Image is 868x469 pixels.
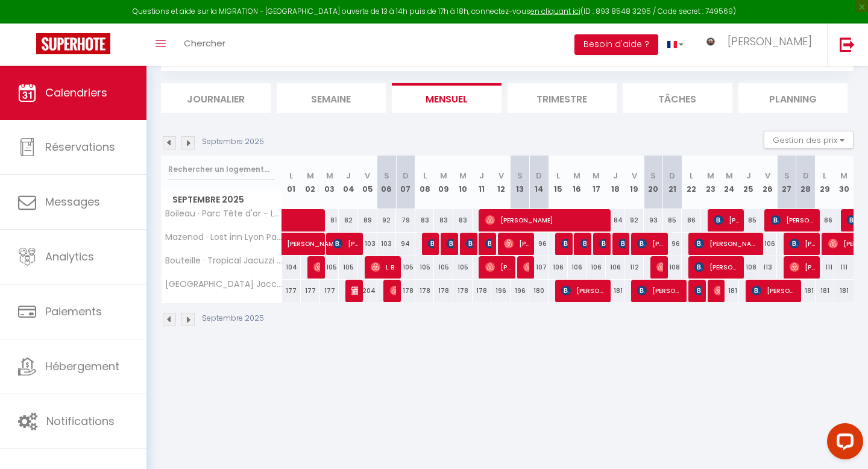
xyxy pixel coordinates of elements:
abbr: L [823,170,826,181]
span: [PERSON_NAME] [523,256,530,279]
span: [PERSON_NAME] [504,232,530,255]
div: 93 [644,209,663,231]
a: en cliquant ici [530,6,580,16]
span: Calendriers [45,85,107,100]
span: [PERSON_NAME] [561,232,568,255]
span: Analytics [45,249,94,264]
span: [PERSON_NAME] [728,34,812,49]
div: 86 [816,209,835,231]
span: [PERSON_NAME] [561,279,606,302]
span: [PERSON_NAME] [752,279,797,302]
th: 09 [434,156,453,209]
abbr: J [613,170,618,181]
th: 22 [682,156,701,209]
div: 105 [415,256,435,279]
div: 104 [282,256,301,279]
div: 105 [396,256,415,279]
div: 103 [358,233,377,255]
div: 181 [720,280,740,302]
a: [PERSON_NAME] [282,233,301,256]
div: 177 [320,280,339,302]
div: 180 [529,280,549,302]
span: [PERSON_NAME] [485,232,492,255]
div: 204 [358,280,377,302]
th: 10 [453,156,473,209]
a: Chercher [175,24,234,66]
span: Paiements [45,304,102,319]
th: 07 [396,156,415,209]
div: 106 [568,256,587,279]
div: 85 [739,209,758,231]
th: 27 [777,156,796,209]
div: 92 [377,209,397,231]
span: [PERSON_NAME] [656,256,663,279]
li: Journalier [161,83,271,113]
th: 14 [529,156,549,209]
span: [PERSON_NAME] [637,279,682,302]
span: [PERSON_NAME] [351,279,358,302]
th: 23 [701,156,720,209]
iframe: LiveChat chat widget [817,418,868,469]
abbr: L [690,170,693,181]
th: 16 [568,156,587,209]
th: 25 [739,156,758,209]
abbr: L [556,170,560,181]
span: [PERSON_NAME] [694,279,701,302]
span: [PERSON_NAME] [313,256,320,279]
div: 84 [606,209,625,231]
th: 13 [511,156,530,209]
li: Tâches [623,83,732,113]
div: 105 [339,256,358,279]
abbr: L [289,170,293,181]
p: Septembre 2025 [202,313,264,324]
div: 177 [282,280,301,302]
div: 108 [739,256,758,279]
div: 83 [415,209,435,231]
th: 17 [587,156,606,209]
span: Mazenod · Lost inn Lyon Part [DEMOGRAPHIC_DATA]. [GEOGRAPHIC_DATA] [163,233,284,242]
img: ... [702,36,720,48]
abbr: D [403,170,409,181]
span: Boileau · Parc Tête d'or - Loft 35m2/Netflix/ménage inclus [163,209,284,218]
div: 83 [453,209,473,231]
th: 20 [644,156,663,209]
abbr: D [803,170,809,181]
span: [PERSON_NAME] [694,232,759,255]
span: Messages [45,194,100,209]
span: [PERSON_NAME] [714,279,720,302]
span: [PERSON_NAME] [485,256,511,279]
div: 177 [301,280,320,302]
th: 21 [663,156,682,209]
div: 178 [434,280,453,302]
th: 04 [339,156,358,209]
th: 29 [816,156,835,209]
span: [PERSON_NAME] [637,232,663,255]
th: 11 [473,156,492,209]
div: 92 [624,209,644,231]
abbr: S [650,170,656,181]
a: ... [PERSON_NAME] [693,24,827,66]
abbr: M [726,170,733,181]
th: 12 [491,156,511,209]
div: 111 [816,256,835,279]
abbr: J [479,170,484,181]
th: 28 [796,156,816,209]
th: 26 [758,156,778,209]
abbr: V [365,170,370,181]
div: 96 [529,233,549,255]
div: 196 [511,280,530,302]
div: 181 [834,280,854,302]
th: 30 [834,156,854,209]
div: 85 [663,209,682,231]
div: 96 [663,233,682,255]
div: 106 [549,256,568,279]
th: 03 [320,156,339,209]
abbr: M [307,170,314,181]
img: Super Booking [36,33,110,54]
span: Bouteille · Tropical Jacuzzi Oasis - Centre-ville - Netflix [163,256,284,265]
div: 106 [587,256,606,279]
span: [PERSON_NAME] [714,209,740,231]
div: 196 [491,280,511,302]
th: 02 [301,156,320,209]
